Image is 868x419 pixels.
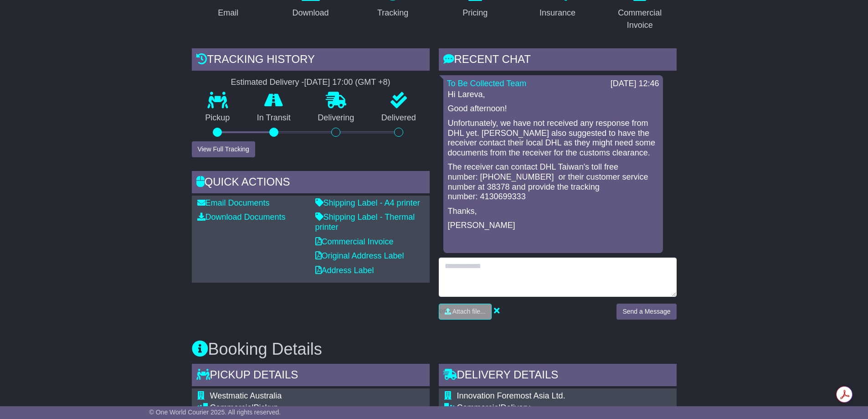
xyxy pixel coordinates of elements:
span: Innovation Foremost Asia Ltd. [457,391,565,400]
div: Delivery [457,403,663,413]
span: Commercial [457,403,501,412]
div: RECENT CHAT [439,48,677,73]
span: Commercial [210,403,254,412]
div: Tracking history [192,48,430,73]
a: To Be Collected Team [447,79,527,88]
div: Insurance [539,7,575,19]
a: Commercial Invoice [315,237,394,246]
a: Email Documents [197,198,270,207]
a: Download Documents [197,212,286,222]
p: Pickup [192,113,244,123]
p: [PERSON_NAME] [448,221,658,231]
p: Good afternoon! [448,104,658,114]
div: Pickup Details [192,364,430,388]
div: [DATE] 12:46 [611,79,659,89]
a: Shipping Label - A4 printer [315,198,420,207]
div: Pickup [210,403,359,413]
h3: Booking Details [192,340,677,358]
p: Unfortunately, we have not received any response from DHL yet. [PERSON_NAME] also suggested to ha... [448,119,658,158]
a: Original Address Label [315,251,404,260]
p: Hi Lareva, [448,90,658,100]
a: Address Label [315,266,374,275]
a: Shipping Label - Thermal printer [315,212,415,232]
span: © One World Courier 2025. All rights reserved. [149,409,281,416]
p: Delivering [304,113,368,123]
button: Send a Message [616,304,676,320]
div: Email [218,7,238,19]
p: The receiver can contact DHL Taiwan's toll free number: [PHONE_NUMBER] or their customer service ... [448,162,658,202]
span: Westmatic Australia [210,391,282,400]
div: Download [292,7,329,19]
div: Commercial Invoice [609,7,671,31]
div: Delivery Details [439,364,677,388]
button: View Full Tracking [192,141,255,157]
div: Pricing [462,7,488,19]
p: Thanks, [448,207,658,217]
div: [DATE] 17:00 (GMT +8) [304,78,390,88]
div: Estimated Delivery - [192,78,430,88]
div: Tracking [377,7,408,19]
p: In Transit [243,113,304,123]
p: Delivered [368,113,430,123]
div: Quick Actions [192,171,430,196]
